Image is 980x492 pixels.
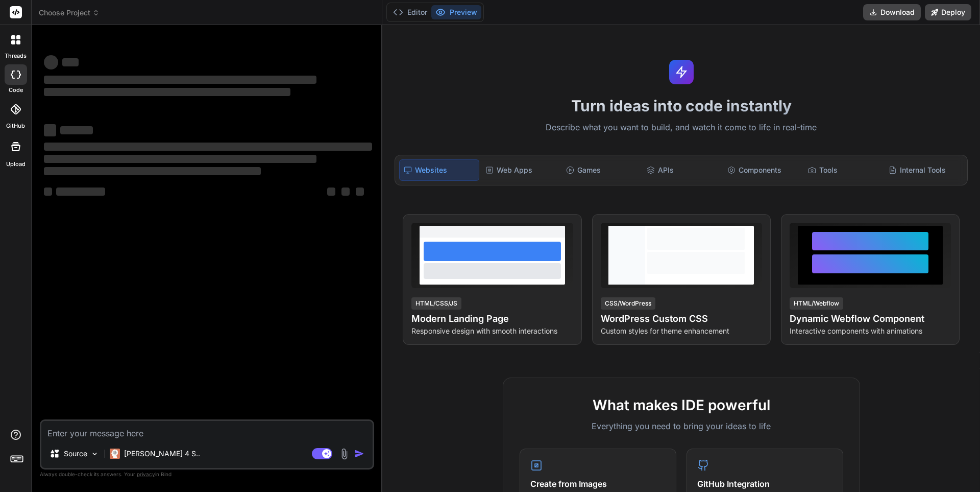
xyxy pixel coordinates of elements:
div: HTML/CSS/JS [411,297,461,310]
h4: GitHub Integration [697,478,832,490]
button: Preview [431,5,481,19]
span: ‌ [44,76,316,84]
span: ‌ [60,126,93,134]
label: code [9,86,23,95]
img: icon [354,449,364,459]
p: Everything you need to bring your ideas to life [520,420,843,432]
div: APIs [643,159,721,181]
img: Pick Models [90,450,99,458]
button: Download [863,4,921,20]
span: ‌ [327,188,335,196]
span: ‌ [56,188,105,196]
div: HTML/Webflow [790,297,843,310]
p: Custom styles for theme enhancement [601,326,762,336]
label: Upload [6,160,26,169]
div: Components [723,159,802,181]
button: Deploy [925,4,971,20]
span: ‌ [44,124,56,136]
h4: WordPress Custom CSS [601,312,762,326]
h2: What makes IDE powerful [520,394,843,416]
p: Always double-check its answers. Your in Bind [40,470,374,479]
img: attachment [338,448,350,460]
span: ‌ [44,167,261,175]
p: Responsive design with smooth interactions [411,326,573,336]
span: ‌ [44,143,372,151]
span: ‌ [44,155,316,163]
h4: Dynamic Webflow Component [790,312,951,326]
div: CSS/WordPress [601,297,655,310]
button: Editor [389,5,431,19]
p: [PERSON_NAME] 4 S.. [124,449,200,459]
span: privacy [137,471,155,477]
span: Choose Project [39,8,100,18]
div: Tools [804,159,883,181]
h4: Create from Images [530,478,666,490]
span: ‌ [356,188,364,196]
span: ‌ [44,188,52,196]
p: Source [64,449,87,459]
h1: Turn ideas into code instantly [388,97,974,115]
p: Describe what you want to build, and watch it come to life in real-time [388,121,974,134]
span: ‌ [44,55,58,69]
span: ‌ [44,88,290,96]
h4: Modern Landing Page [411,312,573,326]
div: Websites [399,159,479,181]
div: Games [562,159,641,181]
label: GitHub [6,122,25,130]
div: Internal Tools [885,159,963,181]
span: ‌ [62,58,79,66]
div: Web Apps [481,159,560,181]
p: Interactive components with animations [790,326,951,336]
img: Claude 4 Sonnet [110,449,120,459]
label: threads [5,52,27,60]
span: ‌ [341,188,350,196]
